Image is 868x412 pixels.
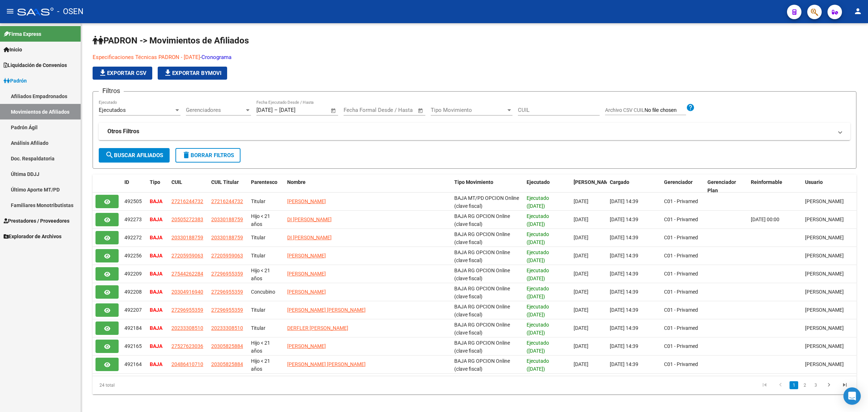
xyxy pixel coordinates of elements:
[171,198,203,204] span: 27216244732
[208,175,248,198] datatable-header-cell: CUIL Titular
[93,376,244,394] div: 24 total
[454,340,510,354] span: BAJA RG OPCION Online (clave fiscal)
[251,253,265,258] span: Titular
[811,381,820,389] a: 3
[644,107,686,114] input: Archivo CSV CUIL
[805,179,823,185] span: Usuario
[124,253,142,258] span: 492256
[211,361,243,367] span: 20305825884
[251,213,270,227] span: Hijo < 21 años
[211,325,243,331] span: 20233308510
[790,381,798,389] a: 1
[171,343,203,349] span: 27527623036
[150,307,162,313] strong: BAJA
[211,307,243,313] span: 27296955359
[664,307,698,313] span: C01 - Privamed
[451,175,524,198] datatable-header-cell: Tipo Movimiento
[574,198,588,204] span: [DATE]
[211,216,243,222] span: 20330188759
[171,235,203,240] span: 20330188759
[287,325,348,331] span: DERFLER [PERSON_NAME]
[99,86,124,96] h3: Filtros
[4,61,67,69] span: Liquidación de Convenios
[431,107,506,113] span: Tipo Movimiento
[284,175,451,198] datatable-header-cell: Nombre
[610,216,638,222] span: [DATE] 14:39
[610,361,638,367] span: [DATE] 14:39
[664,361,698,367] span: C01 - Privamed
[810,379,821,391] li: page 3
[774,381,787,389] a: go to previous page
[150,325,162,331] strong: BAJA
[610,179,629,185] span: Cargado
[4,232,61,240] span: Explorador de Archivos
[124,271,142,277] span: 492209
[150,216,162,222] strong: BAJA
[211,179,239,185] span: CUIL Titular
[287,235,332,240] span: DI [PERSON_NAME]
[124,325,142,331] span: 492184
[610,198,638,204] span: [DATE] 14:39
[607,175,661,198] datatable-header-cell: Cargado
[610,271,638,277] span: [DATE] 14:39
[454,304,510,318] span: BAJA RG OPCION Online (clave fiscal)
[93,67,152,80] button: Exportar CSV
[93,35,249,46] span: PADRON -> Movimientos de Afiliados
[99,123,850,140] mat-expansion-panel-header: Otros Filtros
[124,307,142,313] span: 492207
[454,231,510,245] span: BAJA RG OPCION Online (clave fiscal)
[574,271,588,277] span: [DATE]
[251,179,277,185] span: Parentesco
[751,179,782,185] span: Reinformable
[610,253,638,258] span: [DATE] 14:39
[163,68,172,77] mat-icon: file_download
[805,325,844,331] span: [PERSON_NAME]
[329,106,338,115] button: Open calendar
[454,322,510,336] span: BAJA RG OPCION Online (clave fiscal)
[251,307,265,313] span: Titular
[287,343,326,349] span: [PERSON_NAME]
[274,107,278,113] span: –
[211,253,243,258] span: 27205959063
[527,231,549,245] span: Ejecutado ([DATE])
[574,289,588,295] span: [DATE]
[93,53,371,61] p: -
[843,387,861,405] div: Open Intercom Messenger
[171,216,203,222] span: 20505272383
[99,148,170,163] button: Buscar Afiliados
[171,361,203,367] span: 20486410710
[4,46,22,54] span: Inicio
[105,152,163,159] span: Buscar Afiliados
[805,216,844,222] span: [PERSON_NAME]
[788,379,799,391] li: page 1
[574,343,588,349] span: [DATE]
[664,235,698,240] span: C01 - Privamed
[211,343,243,349] span: 20305825884
[251,358,270,372] span: Hijo < 21 años
[147,175,169,198] datatable-header-cell: Tipo
[124,198,142,204] span: 492505
[150,271,162,277] strong: BAJA
[527,286,549,300] span: Ejecutado ([DATE])
[751,216,779,222] span: [DATE] 00:00
[287,253,326,258] span: [PERSON_NAME]
[610,343,638,349] span: [DATE] 14:39
[251,340,270,354] span: Hijo < 21 años
[4,30,41,38] span: Firma Express
[805,198,844,204] span: [PERSON_NAME]
[124,289,142,295] span: 492208
[211,198,243,204] span: 27216244732
[610,235,638,240] span: [DATE] 14:39
[175,148,241,163] button: Borrar Filtros
[211,289,243,295] span: 27296955359
[802,175,856,198] datatable-header-cell: Usuario
[150,179,160,185] span: Tipo
[150,253,162,258] strong: BAJA
[99,107,126,113] span: Ejecutados
[661,175,705,198] datatable-header-cell: Gerenciador
[251,289,275,295] span: Concubino
[379,107,414,113] input: Fecha fin
[527,304,549,318] span: Ejecutado ([DATE])
[574,235,588,240] span: [DATE]
[454,358,510,372] span: BAJA RG OPCION Online (clave fiscal)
